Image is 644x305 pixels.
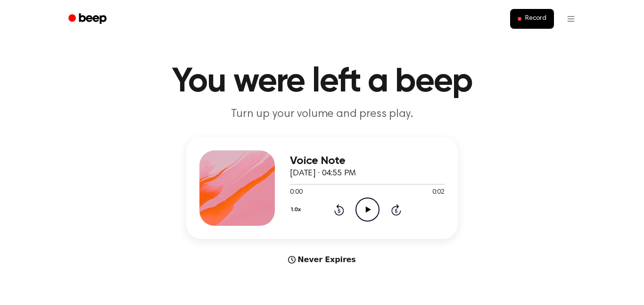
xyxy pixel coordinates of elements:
[525,15,546,23] span: Record
[81,65,563,99] h1: You were left a beep
[560,8,582,30] button: Open menu
[62,10,115,28] a: Beep
[290,169,356,178] span: [DATE] · 04:55 PM
[510,9,554,29] button: Record
[141,107,503,122] p: Turn up your volume and press play.
[186,254,458,265] div: Never Expires
[432,188,445,198] span: 0:02
[290,155,445,167] h3: Voice Note
[290,202,304,218] button: 1.0x
[290,188,302,198] span: 0:00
